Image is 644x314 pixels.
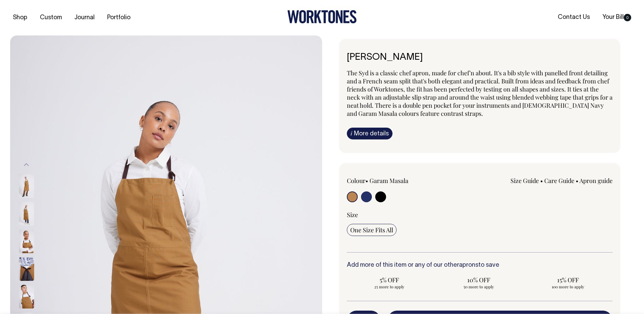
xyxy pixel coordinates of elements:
input: 5% OFF 25 more to apply [347,274,432,291]
span: i [351,130,352,137]
label: Garam Masala [369,177,408,185]
a: aprons [459,262,478,268]
span: • [365,177,368,185]
h6: Add more of this item or any of our other to save [347,262,613,269]
a: Custom [37,12,65,23]
input: 15% OFF 100 more to apply [525,274,611,291]
span: 100 more to apply [529,284,607,289]
span: • [540,177,543,185]
span: The Syd is a classic chef apron, made for chef'n about. It's a bib style with panelled front deta... [347,69,613,117]
span: 0 [624,14,631,21]
span: • [576,177,578,185]
a: Portfolio [104,12,133,23]
a: Care Guide [544,177,574,185]
span: One Size Fits All [350,226,393,234]
div: Size [347,211,613,219]
a: Apron guide [579,177,613,185]
input: One Size Fits All [347,224,397,236]
img: garam-masala [19,285,34,309]
img: garam-masala [19,202,34,226]
a: iMore details [347,128,392,139]
span: 5% OFF [350,276,429,284]
button: Previous [21,157,31,172]
span: 10% OFF [439,276,518,284]
img: garam-masala [19,230,34,253]
img: garam-masala [19,257,34,281]
span: 25 more to apply [350,284,429,289]
h6: [PERSON_NAME] [347,52,613,63]
a: Contact Us [555,12,593,23]
a: Size Guide [510,177,539,185]
a: Journal [72,12,97,23]
span: 15% OFF [529,276,607,284]
a: Shop [10,12,30,23]
span: 50 more to apply [439,284,518,289]
img: garam-masala [19,174,34,198]
div: Colour [347,177,453,185]
a: Your Bill0 [600,12,634,23]
input: 10% OFF 50 more to apply [436,274,521,291]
